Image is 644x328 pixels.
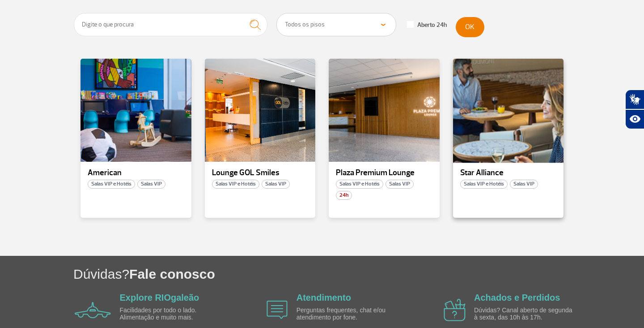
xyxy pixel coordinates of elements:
p: Perguntas frequentes, chat e/ou atendimento por fone. [297,307,399,321]
input: Digite o que procura [74,13,267,36]
span: Salas VIP e Hotéis [336,180,383,189]
p: American [88,168,184,177]
a: Achados e Perdidos [474,293,560,302]
a: Atendimento [297,293,351,302]
p: Star Alliance [460,168,557,177]
button: Abrir recursos assistivos. [625,109,644,129]
p: Facilidades por todo o lado. Alimentação e muito mais. [120,307,223,321]
span: Salas VIP e Hotéis [460,180,508,189]
img: airplane icon [267,301,288,319]
h1: Dúvidas? [73,265,644,283]
span: Salas VIP [386,180,414,189]
button: Abrir tradutor de língua de sinais. [625,90,644,109]
span: Salas VIP [510,180,538,189]
p: Lounge GOL Smiles [212,168,309,177]
img: airplane icon [75,302,111,318]
button: OK [456,17,484,37]
span: Salas VIP e Hotéis [212,180,259,189]
span: Salas VIP [137,180,165,189]
a: Explore RIOgaleão [120,293,199,302]
div: Plugin de acessibilidade da Hand Talk. [625,90,644,129]
span: Fale conosco [129,267,215,281]
span: Salas VIP e Hotéis [88,180,135,189]
label: Aberto 24h [407,21,447,29]
p: Dúvidas? Canal aberto de segunda à sexta, das 10h às 17h. [474,307,577,321]
p: Plaza Premium Lounge [336,168,432,177]
span: 24h [336,191,352,200]
img: airplane icon [444,299,466,321]
span: Salas VIP [262,180,290,189]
